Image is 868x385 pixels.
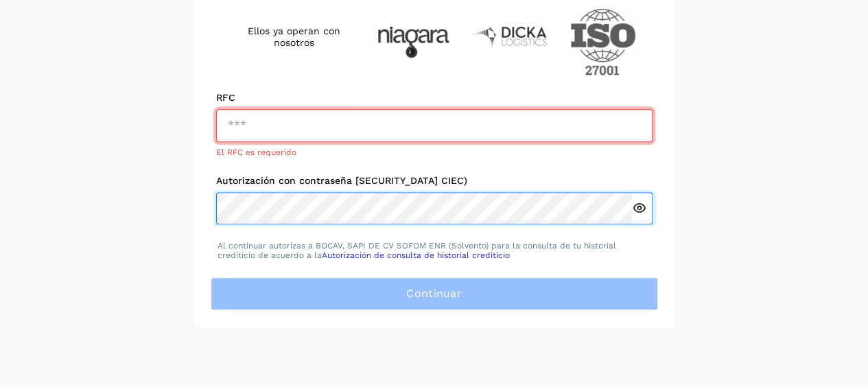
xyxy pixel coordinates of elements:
img: ISO [570,8,636,75]
h4: Ellos ya operan con nosotros [233,25,355,49]
a: Autorización de consulta de historial crediticio [322,250,510,260]
button: Continuar [211,277,658,310]
span: El RFC es requerido [216,148,296,157]
span: Continuar [406,286,462,301]
img: Niagara [377,27,449,58]
p: Al continuar autorizas a BOCAV, SAPI DE CV SOFOM ENR (Solvento) para la consulta de tu historial ... [218,241,651,261]
label: Autorización con contraseña [SECURITY_DATA] CIEC) [216,175,653,187]
img: Dicka logistics [471,25,548,48]
label: RFC [216,92,653,104]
